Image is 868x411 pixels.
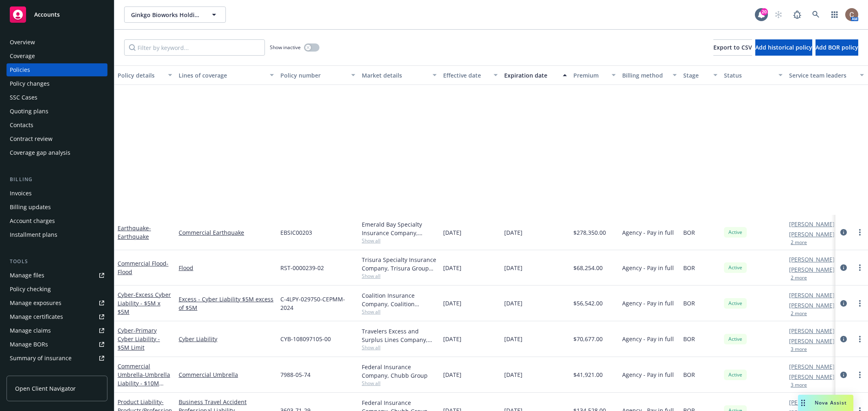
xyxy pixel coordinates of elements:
[622,228,674,237] span: Agency - Pay in full
[573,370,603,379] span: $41,921.00
[118,260,168,276] a: Commercial Flood
[10,119,33,132] div: Contacts
[10,324,51,337] div: Manage claims
[855,370,865,380] a: more
[118,224,151,240] a: Earthquake
[501,65,570,85] button: Expiration date
[10,310,63,323] div: Manage certificates
[10,187,32,200] div: Invoices
[761,8,768,15] div: 20
[791,383,807,387] button: 3 more
[791,347,807,352] button: 3 more
[789,6,805,23] a: Report a Bug
[443,264,461,272] span: [DATE]
[179,71,265,80] div: Lines of coverage
[179,228,274,237] a: Commercial Earthquake
[683,335,695,343] span: BOR
[7,91,107,104] a: SSC Cases
[7,324,107,337] a: Manage claims
[10,269,44,282] div: Manage files
[573,264,603,272] span: $68,254.00
[10,352,72,365] div: Summary of insurance
[7,187,107,200] a: Invoices
[7,283,107,296] a: Policy checking
[727,371,743,379] span: Active
[362,363,437,380] div: Federal Insurance Company, Chubb Group
[118,291,171,316] span: - Excess Cyber Liability - $5M x $5M
[7,77,107,90] a: Policy changes
[10,50,35,63] div: Coverage
[280,228,312,237] span: EBSIC00203
[786,65,867,85] button: Service team leaders
[280,370,310,379] span: 7988-05-74
[277,65,359,85] button: Policy number
[118,371,170,396] span: - Umbrella Liability - $10M Limit
[362,273,437,279] span: Show all
[7,228,107,241] a: Installment plans
[622,370,674,379] span: Agency - Pay in full
[789,230,835,238] a: [PERSON_NAME]
[362,327,437,344] div: Travelers Excess and Surplus Lines Company, Travelers Insurance, Corvus Insurance (Travelers)
[270,44,301,51] span: Show inactive
[791,311,807,316] button: 2 more
[7,338,107,351] a: Manage BORs
[504,264,523,272] span: [DATE]
[798,395,808,411] div: Drag to move
[839,227,848,237] a: circleInformation
[10,283,51,296] div: Policy checking
[683,299,695,307] span: BOR
[504,370,523,379] span: [DATE]
[7,3,107,26] a: Accounts
[179,335,274,343] a: Cyber Liability
[855,263,865,273] a: more
[839,263,848,273] a: circleInformation
[7,119,107,132] a: Contacts
[7,36,107,49] a: Overview
[570,65,619,85] button: Premium
[727,264,743,271] span: Active
[798,395,853,411] button: Nova Assist
[504,335,523,343] span: [DATE]
[118,362,170,396] a: Commercial Umbrella
[362,255,437,273] div: Trisura Specialty Insurance Company, Trisura Group Ltd., Amwins
[10,132,52,145] div: Contract review
[440,65,501,85] button: Effective date
[10,91,37,104] div: SSC Cases
[10,146,70,159] div: Coverage gap analysis
[118,327,160,351] span: - Primary Cyber Liability - $5M Limit
[179,295,274,312] a: Excess - Cyber Liability $5M excess of $5M
[280,295,355,312] span: C-4LPY-029750-CEPMM-2024
[713,43,752,51] span: Export to CSV
[7,269,107,282] a: Manage files
[124,39,265,56] input: Filter by keyword...
[179,370,274,379] a: Commercial Umbrella
[118,327,160,351] a: Cyber
[855,299,865,308] a: more
[10,36,35,49] div: Overview
[443,299,461,307] span: [DATE]
[724,71,774,80] div: Status
[118,291,171,316] a: Cyber
[362,344,437,351] span: Show all
[7,50,107,63] a: Coverage
[10,105,48,118] div: Quoting plans
[789,71,855,80] div: Service team leaders
[573,335,603,343] span: $70,677.00
[622,335,674,343] span: Agency - Pay in full
[683,71,708,80] div: Stage
[845,8,858,21] img: photo
[683,264,695,272] span: BOR
[791,240,807,245] button: 2 more
[362,308,437,315] span: Show all
[280,264,324,272] span: RST-0000239-02
[573,228,606,237] span: $278,350.00
[7,296,107,309] span: Manage exposures
[789,255,835,264] a: [PERSON_NAME]
[10,63,30,76] div: Policies
[727,335,743,343] span: Active
[789,372,835,381] a: [PERSON_NAME]
[755,39,812,56] button: Add historical policy
[443,228,461,237] span: [DATE]
[179,398,274,406] a: Business Travel Accident
[7,63,107,76] a: Policies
